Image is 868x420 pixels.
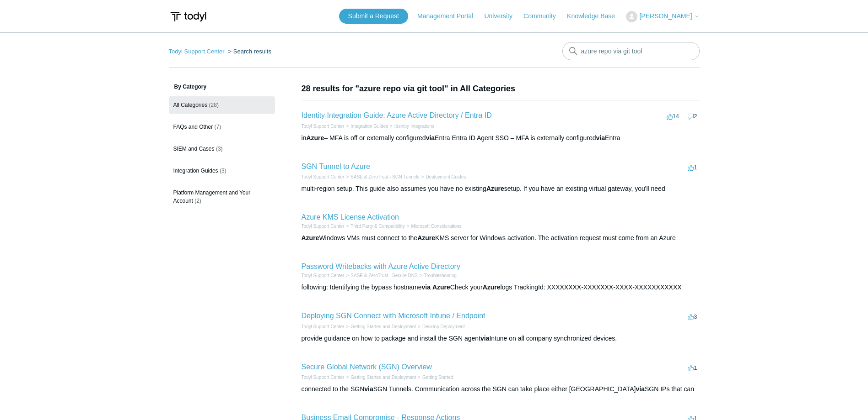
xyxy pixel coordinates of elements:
a: Secure Global Network (SGN) Overview [302,363,432,371]
span: All Categories [173,102,208,108]
a: SASE & ZeroTrust - SGN Tunnels [350,174,419,179]
a: Identity Integration Guide: Azure Active Directory / Entra ID [302,111,492,119]
span: 3 [688,313,697,320]
span: FAQs and Other [173,124,213,130]
li: Getting Started and Deployment [344,323,416,330]
a: Getting Started and Deployment [350,375,416,380]
a: Microsoft Considerations [411,224,462,229]
span: (3) [216,146,223,152]
li: Getting Started [416,374,453,381]
a: Todyl Support Center [302,324,345,329]
li: Microsoft Considerations [405,223,462,230]
a: Getting Started [422,375,453,380]
a: Todyl Support Center [169,48,225,55]
div: provide guidance on how to package and install the SGN agent Intune on all company synchronized d... [302,334,700,343]
a: University [484,11,521,21]
li: Search results [226,48,271,55]
span: (3) [220,168,226,174]
em: Azure [302,234,319,241]
h1: 28 results for "azure repo via git tool" in All Categories [302,83,700,95]
img: Todyl Support Center Help Center home page [169,8,208,25]
a: Submit a Request [339,9,408,24]
span: 1 [688,364,697,371]
li: Deployment Guides [420,173,466,180]
li: Troubleshooting [418,272,457,279]
span: 1 [688,164,697,171]
a: Management Portal [417,11,482,21]
a: Todyl Support Center [302,375,345,380]
li: SASE & ZeroTrust - Secure DNS [344,272,417,279]
em: via [422,283,431,291]
a: Platform Management and Your Account (2) [169,184,275,210]
em: via [636,385,644,393]
a: Knowledge Base [567,11,624,21]
div: Windows VMs must connect to the KMS server for Windows activation. The activation request must co... [302,233,700,243]
li: Todyl Support Center [302,223,345,230]
li: Todyl Support Center [302,173,345,180]
em: Azure [486,185,504,192]
em: Azure [432,283,450,291]
a: Todyl Support Center [302,124,345,129]
a: Community [523,11,565,21]
div: multi-region setup. This guide also assumes you have no existing setup. If you have an existing v... [302,184,700,194]
a: Troubleshooting [424,273,456,278]
em: via [596,134,605,142]
span: Platform Management and Your Account [173,189,251,204]
li: Getting Started and Deployment [344,374,416,381]
a: Integration Guides [350,124,388,129]
em: via [480,335,489,342]
a: Desktop Deployment [422,324,465,329]
li: Todyl Support Center [302,272,345,279]
em: Azure [306,134,324,142]
em: via [426,134,435,142]
span: 14 [667,113,679,120]
input: Search [562,42,700,60]
li: Todyl Support Center [302,323,345,330]
a: Deployment Guides [426,174,466,179]
span: (28) [209,102,219,108]
span: Integration Guides [173,168,218,174]
em: via [364,385,373,393]
a: Password Writebacks with Azure Active Directory [302,262,460,270]
li: Identity Integrations [388,123,434,130]
li: Integration Guides [344,123,388,130]
li: Desktop Deployment [416,323,465,330]
a: Todyl Support Center [302,224,345,229]
em: Azure [417,234,435,241]
a: SASE & ZeroTrust - Secure DNS [350,273,417,278]
a: Todyl Support Center [302,174,345,179]
div: connected to the SGN SGN Tunnels. Communication across the SGN can take place either [GEOGRAPHIC_... [302,384,700,394]
a: Todyl Support Center [302,273,345,278]
em: Azure [483,283,501,291]
li: Todyl Support Center [302,374,345,381]
li: Todyl Support Center [169,48,226,55]
a: All Categories (28) [169,96,275,114]
button: [PERSON_NAME] [626,11,699,22]
li: SASE & ZeroTrust - SGN Tunnels [344,173,419,180]
span: 2 [688,113,697,120]
span: SIEM and Cases [173,146,215,152]
a: Getting Started and Deployment [350,324,416,329]
a: SGN Tunnel to Azure [302,163,370,170]
a: Identity Integrations [394,124,434,129]
li: Todyl Support Center [302,123,345,130]
a: Third Party & Compatibility [350,224,404,229]
a: Integration Guides (3) [169,162,275,179]
a: FAQs and Other (7) [169,118,275,136]
li: Third Party & Compatibility [344,223,404,230]
h3: By Category [169,83,275,91]
a: Azure KMS License Activation [302,213,399,221]
span: (2) [194,198,201,204]
a: Deploying SGN Connect with Microsoft Intune / Endpoint [302,312,485,320]
span: (7) [215,124,221,130]
div: in – MFA is off or externally configured Entra Entra ID Agent SSO – MFA is externally configured ... [302,133,700,143]
span: [PERSON_NAME] [639,12,692,20]
a: SIEM and Cases (3) [169,140,275,157]
div: following: Identifying the bypass hostname Check your logs TrackingId: XXXXXXXX-XXXXXXX-XXXX-XXXX... [302,283,700,292]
